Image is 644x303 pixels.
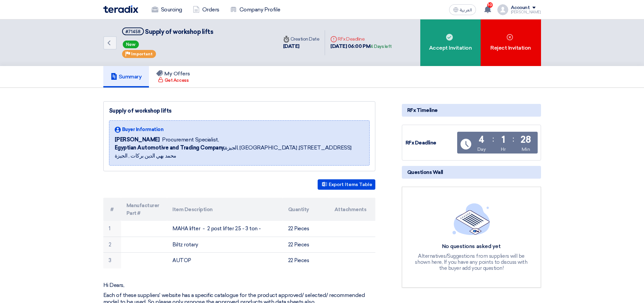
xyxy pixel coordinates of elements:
a: Summary [103,66,149,87]
div: RFx Deadline [330,36,392,43]
h5: My Offers [156,70,190,77]
div: 4 [479,135,484,144]
img: empty_state_list.svg [452,203,490,235]
div: [DATE] 06:00 PM [330,43,392,50]
div: 4 Days left [370,43,392,50]
td: 22 Pieces [283,221,329,237]
th: Attachments [329,198,375,221]
div: Alternatives/Suggestions from suppliers will be shown here, If you have any points to discuss wit... [414,253,528,271]
td: 1 [103,221,121,237]
b: Egyptian Automotive and Trading Company, [115,144,225,151]
p: Hi Dears, [103,282,375,289]
a: Company Profile [225,2,286,17]
a: Sourcing [146,2,187,17]
div: Get Access [158,77,189,84]
td: AUTOP [167,253,283,268]
div: RFx Deadline [406,139,456,147]
div: [DATE] [283,43,320,50]
th: Manufacturer Part # [121,198,167,221]
div: 28 [521,135,531,144]
h5: Summary [111,73,142,80]
div: : [492,133,494,145]
span: Buyer Information [122,126,164,133]
a: Orders [187,2,225,17]
div: Reject Invitation [481,19,541,66]
span: New [123,41,139,48]
div: RFx Timeline [402,104,541,117]
div: Creation Date [283,36,320,43]
div: 1 [501,135,505,144]
td: 22 Pieces [283,237,329,253]
img: Teradix logo [103,5,138,13]
span: Procurement Specialist, [162,136,219,144]
div: No questions asked yet [414,243,528,250]
div: : [513,133,514,145]
a: My Offers Get Access [149,66,198,87]
div: Account [511,5,530,11]
h5: Supply of workshop lifts [122,27,213,36]
div: Accept Invitation [420,19,481,66]
div: Min [522,146,530,153]
span: Supply of workshop lifts [145,28,213,36]
div: #71458 [125,29,141,34]
td: Biltz rotary [167,237,283,253]
span: Questions Wall [407,169,443,176]
td: 2 [103,237,121,253]
button: العربية [449,4,476,15]
div: Day [477,146,486,153]
td: 22 Pieces [283,253,329,268]
th: Quantity [283,198,329,221]
span: [PERSON_NAME] [115,136,160,144]
th: Item Description [167,198,283,221]
th: # [103,198,121,221]
span: Important [131,52,153,56]
img: profile_test.png [497,4,508,15]
div: Hr [501,146,505,153]
td: 3 [103,253,121,268]
button: Export Items Table [318,179,375,190]
span: العربية [460,8,472,12]
div: Supply of workshop lifts [109,107,370,115]
span: الجيزة, [GEOGRAPHIC_DATA] ,[STREET_ADDRESS] محمد بهي الدين بركات , الجيزة [115,144,364,160]
div: [PERSON_NAME] [511,10,541,14]
span: 10 [487,2,493,8]
td: MAHA lifter - 2 post lifter 2.5 - 3 ton - [167,221,283,237]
